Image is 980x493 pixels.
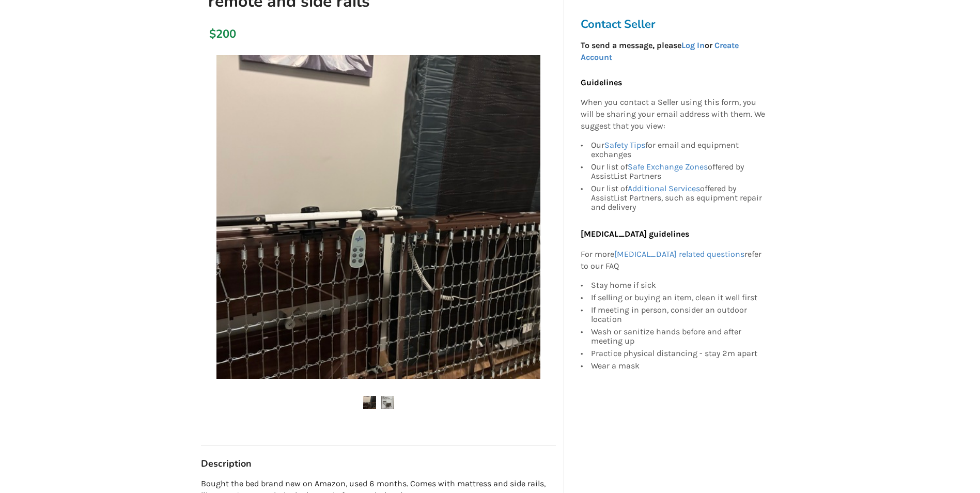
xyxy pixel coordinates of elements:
h3: Description [201,458,556,470]
div: If selling or buying an item, clean it well first [591,291,766,304]
div: Stay home if sick [591,281,766,291]
img: standard hospital bed with remote and side rails-hospital bed-bedroom equipment-chilliwack-assist... [381,396,394,409]
img: standard hospital bed with remote and side rails-hospital bed-bedroom equipment-chilliwack-assist... [363,396,376,409]
a: Log In [681,40,705,50]
p: When you contact a Seller using this form, you will be sharing your email address with them. We s... [581,97,766,133]
div: $200 [209,27,215,41]
div: Wash or sanitize hands before and after meeting up [591,326,766,347]
div: Wear a mask [591,360,766,371]
a: Safety Tips [604,140,645,150]
b: [MEDICAL_DATA] guidelines [581,229,689,239]
div: Our for email and equipment exchanges [591,141,766,161]
div: Our list of offered by AssistList Partners, such as equipment repair and delivery [591,182,766,212]
a: Additional Services [628,183,700,193]
strong: To send a message, please or [581,40,739,62]
a: Safe Exchange Zones [628,162,708,172]
h3: Contact Seller [581,17,771,32]
p: For more refer to our FAQ [581,249,766,272]
div: If meeting in person, consider an outdoor location [591,304,766,326]
div: Our list of offered by AssistList Partners [591,161,766,182]
b: Guidelines [581,78,622,87]
div: Practice physical distancing - stay 2m apart [591,347,766,360]
a: [MEDICAL_DATA] related questions [614,249,744,259]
